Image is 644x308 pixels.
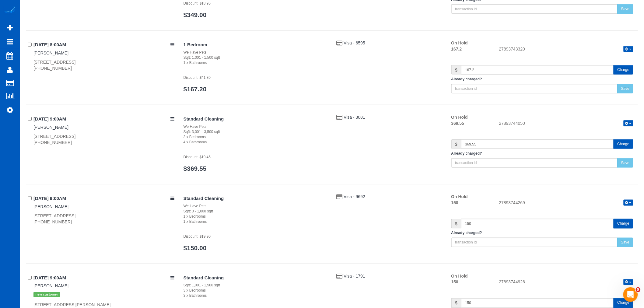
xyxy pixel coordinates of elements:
[451,280,458,285] strong: 150
[184,124,327,129] div: We Have Pets
[451,121,464,126] strong: 369.55
[344,40,365,45] a: Visa - 6595
[451,298,461,308] span: $
[451,65,461,75] span: $
[614,298,633,308] button: Charge
[184,135,327,140] div: 3 x Bedrooms
[451,152,633,156] h5: Already charged?
[451,77,633,81] h5: Already charged?
[495,200,638,207] div: 27893744269
[184,129,327,135] div: Sqft: 3,001 - 3,500 sqft
[184,214,327,219] div: 1 x Bedrooms
[184,60,327,65] div: 1 x Bathrooms
[184,50,327,55] div: We Have Pets
[451,84,618,93] input: transaction id
[451,40,468,45] strong: On Hold
[344,274,365,278] a: Visa - 1791
[451,231,633,235] h5: Already charged?
[184,219,327,224] div: 1 x Bathrooms
[495,46,638,53] div: 27893743320
[614,65,633,75] button: Charge
[33,125,68,130] a: [PERSON_NAME]
[184,165,207,172] a: $369.55
[184,86,207,93] a: $167.20
[623,287,638,302] iframe: Intercom live chat
[184,234,211,239] small: Discount: $19.90
[184,244,207,251] a: $150.00
[451,139,461,149] span: $
[614,139,633,149] button: Charge
[33,117,174,122] h4: [DATE] 9:00AM
[33,196,174,201] h4: [DATE] 9:00AM
[184,155,211,159] small: Discount: $19.45
[33,289,174,299] div: Tags
[451,200,458,205] strong: 150
[636,287,641,292] span: 5
[33,284,68,289] a: [PERSON_NAME]
[451,4,618,14] input: transaction id
[184,275,327,281] h4: Standard Cleaning
[33,204,68,209] a: [PERSON_NAME]
[184,1,211,5] small: Discount: $18.95
[33,59,174,71] div: [STREET_ADDRESS] [PHONE_NUMBER]
[184,204,327,209] div: We Have Pets
[184,293,327,299] div: 3 x Bathrooms
[184,196,327,201] h4: Standard Cleaning
[184,42,327,47] h4: 1 Bedroom
[451,238,618,247] input: transaction id
[33,133,174,145] div: [STREET_ADDRESS] [PHONE_NUMBER]
[33,213,174,225] div: [STREET_ADDRESS] [PHONE_NUMBER]
[184,55,327,60] div: Sqft: 1,001 - 1,500 sqft
[33,42,174,47] h4: [DATE] 8:00AM
[33,51,68,55] a: [PERSON_NAME]
[33,292,60,297] span: new customer
[451,194,468,199] strong: On Hold
[451,115,468,120] strong: On Hold
[184,140,327,145] div: 4 x Bathrooms
[4,6,16,15] img: Automaid Logo
[184,11,207,18] a: $349.00
[344,194,365,199] a: Visa - 9692
[344,115,365,120] a: Visa - 3081
[451,274,468,278] strong: On Hold
[184,117,327,122] h4: Standard Cleaning
[33,275,174,281] h4: [DATE] 9:00AM
[451,219,461,228] span: $
[451,158,618,168] input: transaction id
[451,47,462,51] strong: 167.2
[184,283,327,288] div: Sqft: 1,001 - 1,500 sqft
[495,279,638,286] div: 27893744926
[184,75,211,80] small: Discount: $41.80
[184,209,327,214] div: Sqft: 0 - 1,000 sqft
[495,120,638,128] div: 27893744050
[614,219,633,228] button: Charge
[184,288,327,293] div: 3 x Bedrooms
